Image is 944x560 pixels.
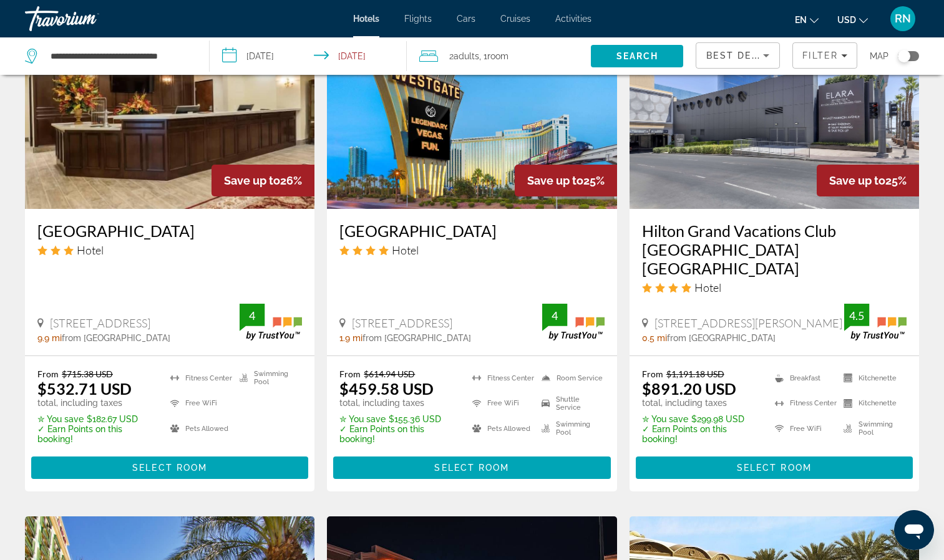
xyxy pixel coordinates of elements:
[479,47,508,65] span: , 1
[224,174,280,187] span: Save up to
[542,308,567,323] div: 4
[666,369,724,379] del: $1,191.18 USD
[837,369,907,387] li: Kitchenette
[37,333,62,343] span: 9.9 mi
[769,369,838,387] li: Breakfast
[240,304,302,340] img: TrustYou guest rating badge
[636,456,913,479] button: Select Room
[333,460,610,473] a: Select Room
[769,419,838,438] li: Free WiFi
[642,333,667,343] span: 0.5 mi
[888,51,919,62] button: Toggle map
[37,379,132,398] ins: $532.71 USD
[706,51,771,60] span: Best Deals
[535,394,605,413] li: Shuttle Service
[844,304,907,340] img: TrustYou guest rating badge
[31,460,308,473] a: Select Room
[233,369,303,387] li: Swimming Pool
[132,463,207,473] span: Select Room
[434,463,509,473] span: Select Room
[37,243,302,257] div: 3 star Hotel
[642,414,759,424] p: $299.98 USD
[352,316,452,330] span: [STREET_ADDRESS]
[837,419,907,438] li: Swimming Pool
[535,369,605,387] li: Room Service
[630,9,919,209] img: Hilton Grand Vacations Club Elara Center Strip Las Vegas
[364,369,415,379] del: $614.94 USD
[164,369,233,387] li: Fitness Center
[353,14,379,24] a: Hotels
[795,11,819,29] button: Change language
[466,394,535,413] li: Free WiFi
[829,174,885,187] span: Save up to
[792,42,857,69] button: Filters
[457,14,475,24] a: Cars
[404,14,432,24] a: Flights
[642,414,688,424] span: ✮ You save
[642,369,663,379] span: From
[339,221,604,240] a: [GEOGRAPHIC_DATA]
[487,51,508,61] span: Room
[327,9,616,209] img: Westgate Las Vegas Resort and Casino
[25,9,314,209] img: Skyline Hotel & Casino
[49,47,190,65] input: Search hotel destination
[392,243,419,257] span: Hotel
[62,333,170,343] span: from [GEOGRAPHIC_DATA]
[642,221,907,278] h3: Hilton Grand Vacations Club [GEOGRAPHIC_DATA] [GEOGRAPHIC_DATA]
[667,333,776,343] span: from [GEOGRAPHIC_DATA]
[339,379,434,398] ins: $459.58 USD
[837,15,856,25] span: USD
[895,12,911,25] span: RN
[210,37,407,75] button: Select check in and out date
[240,308,265,323] div: 4
[77,243,104,257] span: Hotel
[62,369,113,379] del: $715.38 USD
[769,394,838,413] li: Fitness Center
[817,165,919,196] div: 25%
[31,456,308,479] button: Select Room
[642,379,736,398] ins: $891.20 USD
[164,419,233,438] li: Pets Allowed
[642,281,907,294] div: 4 star Hotel
[363,333,471,343] span: from [GEOGRAPHIC_DATA]
[454,51,479,61] span: Adults
[500,14,530,24] a: Cruises
[654,316,842,330] span: [STREET_ADDRESS][PERSON_NAME]
[466,419,535,438] li: Pets Allowed
[37,424,155,444] p: ✓ Earn Points on this booking!
[694,281,721,294] span: Hotel
[527,174,583,187] span: Save up to
[407,37,591,75] button: Travelers: 2 adults, 0 children
[37,221,302,240] a: [GEOGRAPHIC_DATA]
[535,419,605,438] li: Swimming Pool
[37,369,59,379] span: From
[870,47,888,65] span: Map
[642,424,759,444] p: ✓ Earn Points on this booking!
[636,460,913,473] a: Select Room
[50,316,150,330] span: [STREET_ADDRESS]
[802,51,838,60] span: Filter
[339,333,363,343] span: 1.9 mi
[737,463,812,473] span: Select Room
[339,414,457,424] p: $155.36 USD
[37,414,155,424] p: $182.67 USD
[339,398,457,408] p: total, including taxes
[894,510,934,550] iframe: Button to launch messaging window
[515,165,617,196] div: 25%
[449,47,479,65] span: 2
[844,308,869,323] div: 4.5
[706,48,769,63] mat-select: Sort by
[339,369,361,379] span: From
[555,14,591,24] a: Activities
[339,414,386,424] span: ✮ You save
[37,414,84,424] span: ✮ You save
